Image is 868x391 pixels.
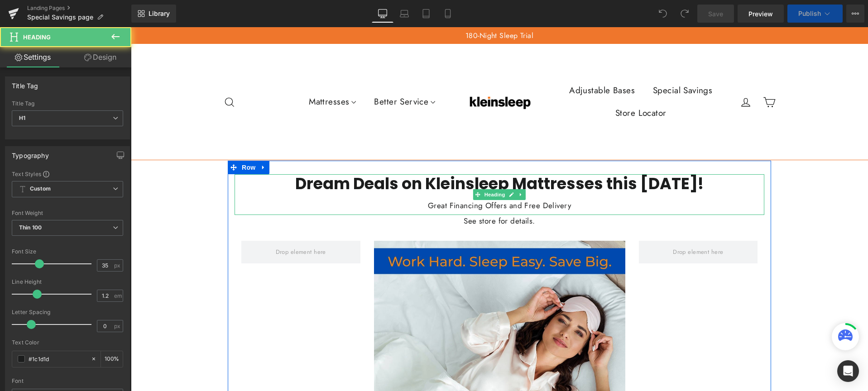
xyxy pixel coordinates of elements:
[352,162,376,173] span: Heading
[114,323,122,329] span: px
[654,5,672,23] button: Undo
[787,5,843,23] button: Publish
[149,10,170,18] span: Library
[141,26,596,124] div: Primary
[429,52,513,75] a: Adjustable Bases
[27,5,131,12] a: Landing Pages
[12,147,49,159] div: Typography
[12,279,123,285] div: Line Height
[12,77,38,90] div: Title Tag
[708,9,723,19] span: Save
[837,360,859,382] div: Open Intercom Messenger
[676,5,694,23] button: Redo
[114,293,122,299] span: em
[12,210,123,216] div: Font Weight
[12,378,123,384] div: Font
[12,100,123,107] div: Title Tag
[234,63,313,86] summary: Better Service
[738,5,784,23] a: Preview
[12,170,123,177] div: Text Styles
[372,5,393,23] a: Desktop
[169,63,234,86] summary: Mattresses
[127,134,139,147] a: Expand / Collapse
[846,5,864,23] button: More
[19,224,42,231] b: Thin 100
[475,75,545,97] a: Store Locator
[297,173,440,184] span: Great Financing Offers and Free Delivery
[513,52,590,75] a: Special Savings
[67,47,133,67] a: Design
[12,248,123,255] div: Font Size
[27,14,93,21] span: Special Savings page
[606,264,737,364] iframe: Chat with our support team
[437,5,459,23] a: Mobile
[385,162,395,173] a: Expand / Collapse
[101,351,123,367] div: %
[23,33,51,41] span: Heading
[104,188,633,200] p: See store for details.
[114,262,122,268] span: px
[415,5,437,23] a: Tablet
[29,354,86,364] input: Color
[131,5,176,23] a: New Library
[12,309,123,315] div: Letter Spacing
[19,114,25,121] b: H1
[164,145,573,167] span: Dream Deals on Kleinsleep Mattresses this [DATE]!
[393,5,415,23] a: Laptop
[12,339,123,346] div: Text Color
[748,9,773,19] span: Preview
[92,26,141,124] div: Primary
[30,185,51,193] b: Custom
[109,134,127,147] span: Row
[798,10,821,17] span: Publish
